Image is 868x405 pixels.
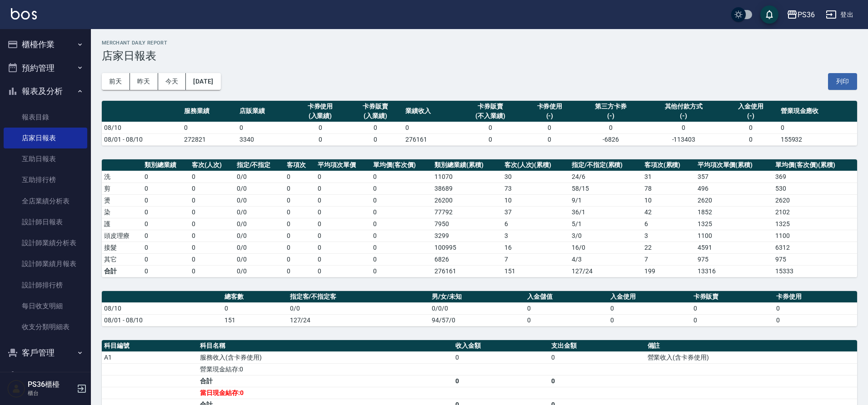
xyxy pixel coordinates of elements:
td: 0 [371,194,432,206]
td: 0 [371,242,432,253]
td: 0 / 0 [234,230,285,242]
td: 0 / 0 [234,171,285,183]
td: 369 [773,171,857,183]
img: Person [7,380,25,398]
td: 0 [315,242,371,253]
th: 單均價(客次價)(累積) [773,159,857,171]
td: 0 [190,218,234,230]
td: 0 [315,206,371,218]
td: 0 [525,314,608,326]
td: 0 [190,206,234,218]
td: 276161 [403,133,459,145]
td: 0 [293,133,348,145]
td: 0 [293,122,348,133]
div: (入業績) [350,111,401,121]
a: 互助排行榜 [4,169,87,190]
td: 剪 [102,183,142,194]
td: 2620 [773,194,857,206]
td: 0 [644,122,723,133]
td: 73 [502,183,569,194]
td: 1325 [695,218,773,230]
td: 0 [371,230,432,242]
td: 0 [315,265,371,277]
a: 全店業績分析表 [4,191,87,212]
td: 0 [142,253,190,265]
td: 975 [773,253,857,265]
td: 31 [642,171,695,183]
td: 0 [142,230,190,242]
td: 0 [315,183,371,194]
td: 94/57/0 [429,314,525,326]
th: 平均項次單價 [315,159,371,171]
div: (-) [725,111,776,121]
th: 總客數 [222,291,288,303]
td: 272821 [182,133,237,145]
td: 0 [142,206,190,218]
td: 0 [284,171,315,183]
th: 支出金額 [549,340,645,352]
td: 58 / 15 [569,183,642,194]
td: 0 [522,133,578,145]
td: 0 [371,183,432,194]
td: 當日現金結存:0 [198,387,453,399]
td: 0 [284,253,315,265]
a: 店家日報表 [4,128,87,148]
td: 1100 [773,230,857,242]
th: 備註 [645,340,858,352]
div: 卡券販賣 [350,102,401,111]
td: 6312 [773,242,857,253]
td: 0 / 0 [234,242,285,253]
td: 0 / 0 [234,194,285,206]
td: 6 [642,218,695,230]
div: 其他付款方式 [647,102,721,111]
a: 設計師排行榜 [4,275,87,296]
td: 0 / 0 [234,183,285,194]
td: 16 [502,242,569,253]
td: 0 [190,265,234,277]
td: 22 [642,242,695,253]
div: 入金使用 [725,102,776,111]
button: 員工及薪資 [4,365,87,388]
td: 0 [608,314,691,326]
td: 0 [284,194,315,206]
td: 護 [102,218,142,230]
th: 指定客/不指定客 [288,291,430,303]
td: 合計 [198,375,453,387]
td: 26200 [432,194,502,206]
td: 7 [642,253,695,265]
th: 客次(人次) [190,159,234,171]
td: 0 [371,171,432,183]
button: 客戶管理 [4,341,87,365]
td: 0 [190,230,234,242]
th: 客次(人次)(累積) [502,159,569,171]
div: (-) [647,111,721,121]
div: 卡券使用 [524,102,575,111]
td: 0 [315,218,371,230]
td: 0 [371,253,432,265]
table: a dense table [102,159,857,277]
td: 0 [190,253,234,265]
td: 0 [142,265,190,277]
td: 0 [459,122,522,133]
th: 科目名稱 [198,340,453,352]
td: 276161 [432,265,502,277]
th: 科目編號 [102,340,198,352]
td: 0 [284,242,315,253]
td: 2620 [695,194,773,206]
td: 08/10 [102,122,182,133]
table: a dense table [102,291,857,326]
button: save [760,5,778,24]
td: 10 [502,194,569,206]
td: 0 [778,122,857,133]
td: 975 [695,253,773,265]
a: 報表目錄 [4,107,87,128]
td: 5 / 1 [569,218,642,230]
td: 0 [315,253,371,265]
th: 客項次 [284,159,315,171]
td: 530 [773,183,857,194]
a: 設計師業績分析表 [4,232,87,253]
th: 服務業績 [182,101,237,122]
td: 0 [142,183,190,194]
button: 登出 [822,6,857,23]
td: 0 [525,302,608,314]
